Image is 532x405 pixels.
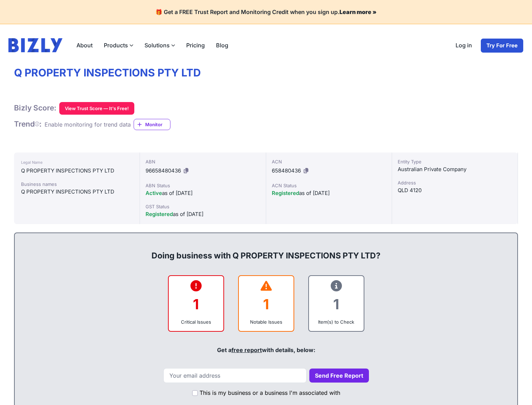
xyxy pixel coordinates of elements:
div: QLD 4120 [398,186,512,195]
div: Enable monitoring for trend data [45,120,131,129]
div: Item(s) to Check [315,318,358,325]
label: Solutions [139,38,181,52]
a: Blog [210,38,234,52]
span: 96658480436 [146,167,181,174]
div: as of [DATE] [146,210,260,218]
h1: Bizly Score: [14,103,56,113]
div: ACN Status [272,182,386,189]
label: This is my business or a business I'm associated with [200,389,340,397]
span: Get a with details, below: [217,346,315,353]
span: Registered [146,211,173,217]
a: Log in [450,38,478,53]
h4: 🎁 Get a FREE Trust Report and Monitoring Credit when you sign up. [8,8,524,15]
button: View Trust Score — It's Free! [59,102,134,115]
div: GST Status [146,203,260,210]
div: Address [398,179,512,186]
span: 658480436 [272,167,301,174]
span: Monitor [145,121,170,128]
div: as of [DATE] [272,189,386,197]
label: Products [98,38,139,52]
div: Australian Private Company [398,165,512,174]
div: Critical Issues [174,318,218,325]
span: Trend : [14,120,42,128]
div: Q PROPERTY INSPECTIONS PTY LTD [21,167,133,175]
a: Pricing [181,38,210,52]
div: Entity Type [398,158,512,165]
h1: Q PROPERTY INSPECTIONS PTY LTD [14,66,518,80]
a: Monitor [134,119,170,130]
div: Notable Issues [244,318,288,325]
div: Business names [21,181,133,188]
input: Your email address [163,368,307,383]
div: 1 [244,290,288,318]
div: Legal Name [21,158,133,167]
img: bizly_logo.svg [8,38,62,52]
div: ABN Status [146,182,260,189]
div: ABN [146,158,260,165]
div: ACN [272,158,386,165]
span: Active [146,190,162,196]
span: Registered [272,190,299,196]
a: Try For Free [480,38,524,53]
div: Q PROPERTY INSPECTIONS PTY LTD [21,188,133,196]
a: free report [231,346,262,353]
div: 1 [315,290,358,318]
a: About [71,38,98,52]
button: Send Free Report [309,369,369,383]
div: Doing business with Q PROPERTY INSPECTIONS PTY LTD? [22,239,510,261]
div: as of [DATE] [146,189,260,197]
div: 1 [174,290,218,318]
a: Learn more » [339,8,377,15]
